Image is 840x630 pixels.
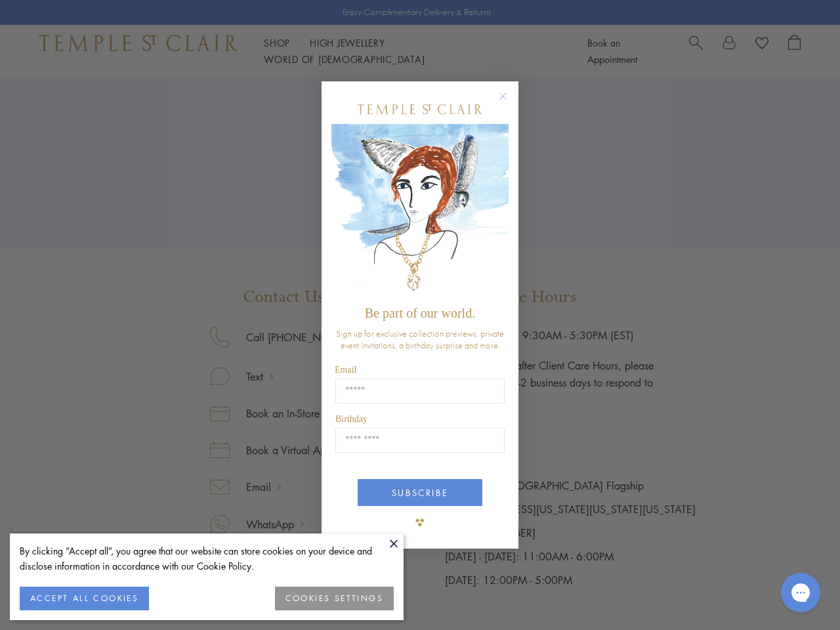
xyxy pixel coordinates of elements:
[407,509,433,535] img: TSC
[331,124,509,299] img: c4a9eb12-d91a-4d4a-8ee0-386386f4f338.jpeg
[335,414,367,424] span: Birthday
[336,327,504,351] span: Sign up for exclusive collection previews, private event invitations, a birthday surprise and more.
[335,365,356,375] span: Email
[501,94,518,111] button: Close dialog
[774,568,827,617] iframe: Gorgias live chat messenger
[365,306,475,320] span: Be part of our world.
[335,379,505,404] input: Email
[20,543,394,574] div: By clicking “Accept all”, you agree that our website can store cookies on your device and disclos...
[20,587,149,610] button: ACCEPT ALL COOKIES
[358,104,482,114] img: Temple St. Clair
[358,479,482,506] button: SUBSCRIBE
[275,587,394,610] button: COOKIES SETTINGS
